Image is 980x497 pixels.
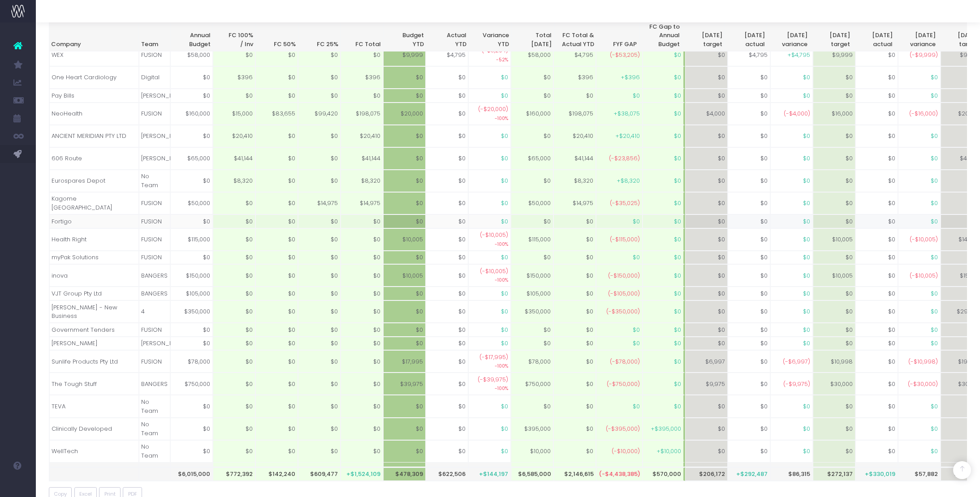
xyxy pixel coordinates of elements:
[255,214,298,228] td: $0
[383,300,426,323] td: $0
[139,287,170,300] td: BANGERS
[511,192,553,214] td: $50,000
[298,300,341,323] td: $0
[813,170,855,192] td: $0
[852,20,895,51] th: Aug 25 actualactual: activate to sort column ascending
[909,109,938,118] span: (-$16,000)
[728,103,770,125] td: $0
[480,267,508,276] span: (-$10,005)
[674,235,681,244] span: $0
[139,103,170,125] td: FUSION
[213,89,255,103] td: $0
[170,264,213,287] td: $150,000
[767,20,810,51] th: Jul 25 variancevariance: activate to sort column ascending
[685,103,728,125] td: $4,000
[728,89,770,103] td: $0
[931,132,938,141] span: $0
[383,228,426,251] td: $10,005
[49,228,139,251] td: Health Right
[255,192,298,214] td: $0
[170,89,213,103] td: $0
[139,214,170,228] td: FUSION
[341,228,383,251] td: $0
[813,147,855,170] td: $0
[728,228,770,251] td: $0
[501,132,508,141] span: $0
[685,214,728,228] td: $0
[170,66,213,89] td: $0
[931,199,938,208] span: $0
[501,217,508,226] span: $0
[49,170,139,192] td: Eurospares Depot
[511,20,554,51] th: TotalMonday: activate to sort column ascending
[803,73,810,82] span: $0
[931,73,938,82] span: $0
[511,125,553,147] td: $0
[213,192,255,214] td: $0
[49,147,139,170] td: 606 Route
[511,89,553,103] td: $0
[170,125,213,147] td: $0
[49,300,139,323] td: [PERSON_NAME] - New Business
[426,103,468,125] td: $0
[469,20,511,51] th: VarianceYTD: activate to sort column ascending
[501,199,508,208] span: $0
[725,20,767,51] th: Jul 25 actualactual: activate to sort column ascending
[674,73,681,82] span: $0
[898,31,936,48] span: [DATE] variance
[383,214,426,228] td: $0
[931,253,938,262] span: $0
[685,287,728,300] td: $0
[685,170,728,192] td: $0
[931,217,938,226] span: $0
[803,271,810,280] span: $0
[213,103,255,125] td: $15,000
[803,235,810,244] span: $0
[213,300,255,323] td: $0
[49,264,139,287] td: inova
[553,287,596,300] td: $0
[674,91,681,100] span: $0
[49,103,139,125] td: NeoHealth
[511,103,553,125] td: $160,000
[910,271,938,280] span: (-$10,005)
[855,31,893,48] span: [DATE] actual
[931,91,938,100] span: $0
[608,271,640,280] span: (-$150,000)
[682,20,725,51] th: Jul 25 targettarget: activate to sort column ascending
[426,147,468,170] td: $0
[170,147,213,170] td: $65,000
[255,89,298,103] td: $0
[49,192,139,214] td: Kagome [GEOGRAPHIC_DATA]
[383,170,426,192] td: $0
[685,192,728,214] td: $0
[426,170,468,192] td: $0
[553,214,596,228] td: $0
[511,147,553,170] td: $65,000
[501,91,508,100] span: $0
[553,192,596,214] td: $14,975
[383,20,426,51] th: BudgetYTD: activate to sort column ascending
[298,125,341,147] td: $0
[170,228,213,251] td: $115,000
[728,125,770,147] td: $0
[813,287,855,300] td: $0
[855,214,898,228] td: $0
[139,89,170,103] td: [PERSON_NAME]
[213,170,255,192] td: $8,320
[501,154,508,163] span: $0
[813,228,855,251] td: $10,005
[49,66,139,89] td: One Heart Cardiology
[255,251,298,265] td: $0
[728,147,770,170] td: $0
[383,147,426,170] td: $0
[813,103,855,125] td: $16,000
[170,170,213,192] td: $0
[495,240,508,248] small: -100%
[383,66,426,89] td: $0
[298,251,341,265] td: $0
[501,73,508,82] span: $0
[511,228,553,251] td: $115,000
[685,89,728,103] td: $0
[139,192,170,214] td: FUSION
